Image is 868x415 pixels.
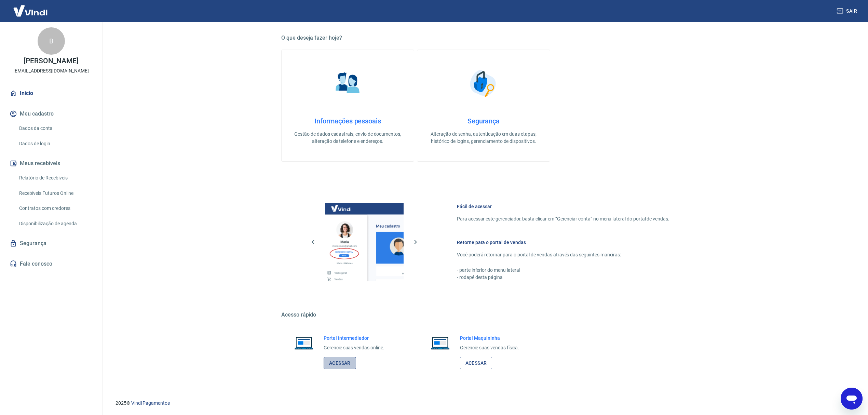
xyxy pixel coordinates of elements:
p: 2025 © [116,400,852,407]
h6: Portal Maquininha [460,335,519,342]
p: Gerencie suas vendas online. [324,344,384,351]
a: Disponibilização de agenda [16,217,94,231]
a: SegurançaSegurançaAlteração de senha, autenticação em duas etapas, histórico de logins, gerenciam... [417,50,550,162]
h6: Retorne para o portal de vendas [457,239,669,246]
iframe: Botão para abrir a janela de mensagens [841,388,863,410]
img: Informações pessoais [331,66,365,101]
button: Meu cadastro [8,106,94,121]
p: - parte inferior do menu lateral [457,267,669,274]
h4: Segurança [428,117,539,125]
a: Vindi Pagamentos [131,400,170,406]
p: Gerencie suas vendas física. [460,344,519,351]
p: Alteração de senha, autenticação em duas etapas, histórico de logins, gerenciamento de dispositivos. [428,131,539,145]
p: [EMAIL_ADDRESS][DOMAIN_NAME] [13,67,89,75]
a: Informações pessoaisInformações pessoaisGestão de dados cadastrais, envio de documentos, alteraçã... [281,50,414,162]
a: Segurança [8,236,94,251]
p: - rodapé desta página [457,274,669,281]
a: Acessar [460,357,492,370]
img: Imagem de um notebook aberto [426,335,455,351]
img: Segurança [466,66,501,101]
h4: Informações pessoais [293,117,403,125]
a: Acessar [324,357,356,370]
img: Vindi [8,0,53,21]
button: Sair [835,5,860,17]
p: [PERSON_NAME] [24,57,78,65]
a: Recebíveis Futuros Online [16,186,94,200]
a: Dados da conta [16,121,94,135]
h5: Acesso rápido [281,311,686,318]
button: Meus recebíveis [8,156,94,171]
a: Dados de login [16,137,94,151]
a: Fale conosco [8,256,94,271]
a: Relatório de Recebíveis [16,171,94,185]
h6: Fácil de acessar [457,203,669,210]
p: Para acessar este gerenciador, basta clicar em “Gerenciar conta” no menu lateral do portal de ven... [457,215,669,223]
img: Imagem de um notebook aberto [289,335,318,351]
h6: Portal Intermediador [324,335,384,342]
a: Contratos com credores [16,201,94,215]
h5: O que deseja fazer hoje? [281,35,686,41]
div: B [38,27,65,55]
a: Início [8,86,94,101]
p: Gestão de dados cadastrais, envio de documentos, alteração de telefone e endereços. [293,131,403,145]
img: Imagem da dashboard mostrando o botão de gerenciar conta na sidebar no lado esquerdo [325,203,404,281]
p: Você poderá retornar para o portal de vendas através das seguintes maneiras: [457,251,669,258]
